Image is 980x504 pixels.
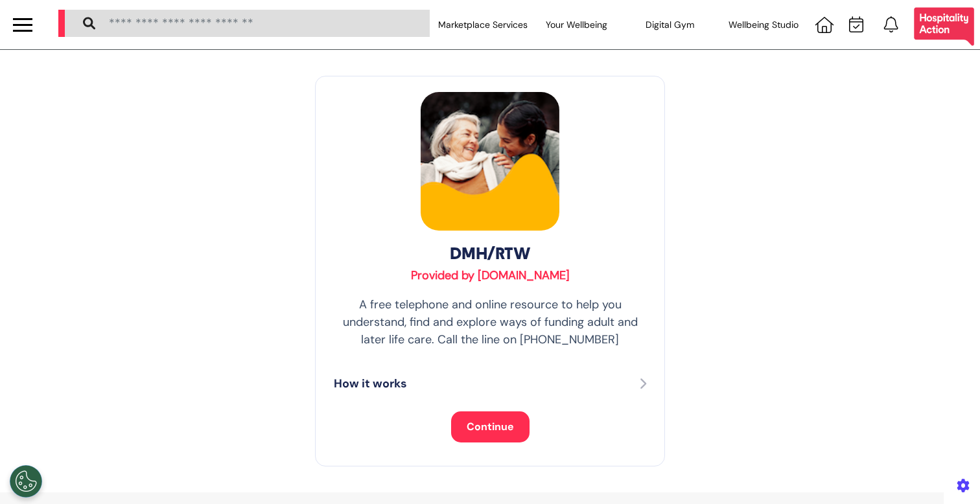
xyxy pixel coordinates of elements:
[334,374,646,393] button: How it works
[421,92,559,231] img: DMH/RTW
[451,411,530,442] button: Continue
[334,244,646,264] h2: DMH/RTW
[334,296,646,349] p: A free telephone and online resource to help you understand, find and explore ways of funding adu...
[467,420,514,433] span: Continue
[623,6,716,43] div: Digital Gym
[436,6,530,43] div: Marketplace Services
[10,465,42,498] button: Open Preferences
[334,375,407,393] p: How it works
[717,6,810,43] div: Wellbeing Studio
[334,269,646,283] h3: Provided by [DOMAIN_NAME]
[530,6,623,43] div: Your Wellbeing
